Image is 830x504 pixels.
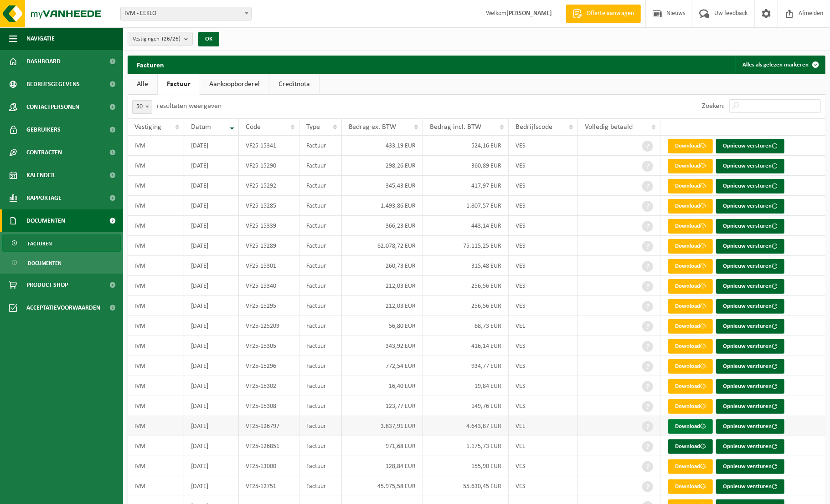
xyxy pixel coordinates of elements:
a: Offerte aanvragen [566,5,641,23]
span: Facturen [28,235,52,252]
span: Gebruikers [26,118,61,141]
button: Opnieuw versturen [716,459,784,474]
td: VF25-126851 [239,436,299,456]
a: Aankoopborderel [200,74,269,95]
td: 772,54 EUR [342,356,423,376]
span: IVM - EEKLO [121,7,251,20]
td: 19,84 EUR [423,376,509,396]
td: 62.078,72 EUR [342,236,423,256]
td: IVM [128,356,184,376]
a: Documenten [2,254,121,271]
button: Opnieuw versturen [716,159,784,173]
td: 345,43 EUR [342,176,423,196]
td: Factuur [299,216,341,236]
td: VF25-15302 [239,376,299,396]
a: Download [668,459,713,474]
td: VES [509,256,578,276]
td: Factuur [299,396,341,416]
span: Documenten [26,209,65,232]
td: Factuur [299,356,341,376]
td: VF25-15296 [239,356,299,376]
td: 56,80 EUR [342,316,423,336]
td: VES [509,356,578,376]
button: Opnieuw versturen [716,219,784,234]
td: 75.115,25 EUR [423,236,509,256]
td: Factuur [299,276,341,296]
td: IVM [128,376,184,396]
td: Factuur [299,336,341,356]
td: VES [509,236,578,256]
td: [DATE] [184,176,239,196]
td: VF25-13000 [239,456,299,476]
td: IVM [128,416,184,436]
a: Download [668,299,713,314]
button: OK [198,32,219,46]
td: [DATE] [184,136,239,156]
td: 55.630,45 EUR [423,476,509,496]
button: Opnieuw versturen [716,199,784,214]
span: IVM - EEKLO [120,7,252,20]
button: Opnieuw versturen [716,439,784,454]
td: IVM [128,236,184,256]
td: Factuur [299,256,341,276]
button: Opnieuw versturen [716,139,784,153]
button: Opnieuw versturen [716,419,784,434]
td: IVM [128,156,184,176]
a: Download [668,239,713,254]
td: VEL [509,416,578,436]
td: VF25-15301 [239,256,299,276]
button: Opnieuw versturen [716,399,784,414]
td: Factuur [299,376,341,396]
td: [DATE] [184,476,239,496]
td: VEL [509,316,578,336]
td: 1.493,86 EUR [342,196,423,216]
td: VF25-126797 [239,416,299,436]
span: Product Shop [26,274,68,296]
span: Rapportage [26,187,62,209]
td: VF25-15292 [239,176,299,196]
td: IVM [128,216,184,236]
button: Opnieuw versturen [716,319,784,334]
td: IVM [128,296,184,316]
td: [DATE] [184,316,239,336]
td: 416,14 EUR [423,336,509,356]
td: VF25-15295 [239,296,299,316]
td: IVM [128,476,184,496]
td: [DATE] [184,156,239,176]
td: Factuur [299,316,341,336]
td: 971,68 EUR [342,436,423,456]
td: [DATE] [184,356,239,376]
span: Contactpersonen [26,96,79,118]
td: [DATE] [184,396,239,416]
a: Factuur [158,74,200,95]
td: VF25-15341 [239,136,299,156]
span: Vestiging [134,123,161,131]
a: Facturen [2,234,121,252]
td: IVM [128,256,184,276]
td: 443,14 EUR [423,216,509,236]
td: 123,77 EUR [342,396,423,416]
td: 360,89 EUR [423,156,509,176]
a: Download [668,439,713,454]
button: Opnieuw versturen [716,379,784,394]
td: Factuur [299,296,341,316]
button: Opnieuw versturen [716,259,784,274]
td: VES [509,296,578,316]
td: VF25-15305 [239,336,299,356]
a: Download [668,279,713,294]
span: Datum [191,123,211,131]
a: Download [668,319,713,334]
span: Acceptatievoorwaarden [26,296,100,319]
td: 212,03 EUR [342,276,423,296]
count: (26/26) [162,36,180,42]
td: VES [509,456,578,476]
span: Volledig betaald [585,123,633,131]
td: [DATE] [184,216,239,236]
a: Download [668,199,713,214]
h2: Facturen [128,56,173,73]
td: [DATE] [184,456,239,476]
td: [DATE] [184,256,239,276]
td: Factuur [299,176,341,196]
span: Type [306,123,320,131]
td: VF25-15285 [239,196,299,216]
